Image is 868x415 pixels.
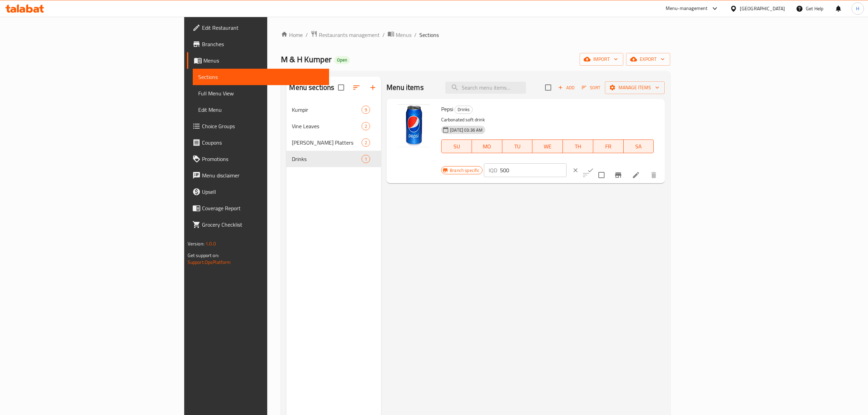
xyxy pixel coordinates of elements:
[187,36,329,52] a: Branches
[362,107,370,113] span: 9
[594,168,609,182] span: Select to update
[362,106,370,114] div: items
[593,139,624,153] button: FR
[610,83,659,92] span: Manage items
[202,204,324,212] span: Coverage Report
[362,139,370,146] span: 2
[577,82,605,93] span: Sort items
[445,82,526,94] input: search
[414,31,417,39] li: /
[566,142,591,151] span: TH
[286,99,381,170] nav: Menu sections
[557,84,575,92] span: Add
[441,116,654,124] p: Carbonated soft drink
[362,155,370,163] div: items
[202,220,324,229] span: Grocery Checklist
[198,89,324,97] span: Full Menu View
[392,104,436,148] img: Pepsi
[334,57,350,63] span: Open
[286,102,381,118] div: Kumpir9
[292,138,362,147] div: Rizo Platters
[535,142,560,151] span: WE
[281,30,670,39] nav: breadcrumb
[292,155,362,163] span: Drinks
[286,151,381,167] div: Drinks1
[205,239,216,248] span: 1.0.0
[505,142,530,151] span: TU
[555,82,577,93] span: Add item
[203,56,324,65] span: Menus
[362,156,370,162] span: 1
[502,139,533,153] button: TU
[286,118,381,134] div: Vine Leaves2
[292,106,362,114] span: Kumpir
[292,138,362,147] span: [PERSON_NAME] Platters
[444,142,469,151] span: SU
[202,188,324,196] span: Upsell
[202,122,324,130] span: Choice Groups
[202,24,324,32] span: Edit Restaurant
[198,73,324,81] span: Sections
[585,55,618,64] span: import
[582,84,600,92] span: Sort
[202,155,324,163] span: Promotions
[596,142,621,151] span: FR
[382,31,385,39] li: /
[396,31,411,39] span: Menus
[632,55,665,64] span: export
[198,106,324,114] span: Edit Menu
[626,53,670,66] button: export
[666,4,708,13] div: Menu-management
[632,171,640,179] a: Edit menu item
[555,82,577,93] button: Add
[455,106,473,114] div: Drinks
[334,80,348,95] span: Select all sections
[563,139,593,153] button: TH
[187,216,329,233] a: Grocery Checklist
[348,79,365,96] span: Sort sections
[193,69,329,85] a: Sections
[311,30,380,39] a: Restaurants management
[386,82,424,93] h2: Menu items
[447,167,482,174] span: Branch specific
[626,142,651,151] span: SA
[202,40,324,48] span: Branches
[580,82,602,93] button: Sort
[455,106,472,113] span: Drinks
[541,80,555,95] span: Select section
[362,138,370,147] div: items
[624,139,654,153] button: SA
[187,151,329,167] a: Promotions
[475,142,500,151] span: MO
[580,53,623,66] button: import
[193,85,329,102] a: Full Menu View
[489,166,497,174] p: IQD
[583,163,598,178] button: ok
[187,19,329,36] a: Edit Restaurant
[187,134,329,151] a: Coupons
[447,127,485,133] span: [DATE] 03:36 AM
[188,258,231,267] a: Support.OpsPlatform
[740,5,785,12] div: [GEOGRAPHIC_DATA]
[388,30,411,39] a: Menus
[286,134,381,151] div: [PERSON_NAME] Platters2
[319,31,380,39] span: Restaurants management
[187,167,329,184] a: Menu disclaimer
[441,139,472,153] button: SU
[419,31,439,39] span: Sections
[441,104,453,114] span: Pepsi
[193,102,329,118] a: Edit Menu
[187,52,329,69] a: Menus
[532,139,563,153] button: WE
[472,139,502,153] button: MO
[646,167,662,183] button: delete
[187,200,329,216] a: Coverage Report
[362,123,370,130] span: 2
[334,56,350,64] div: Open
[610,167,626,183] button: Branch-specific-item
[292,122,362,130] span: Vine Leaves
[188,239,204,248] span: Version:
